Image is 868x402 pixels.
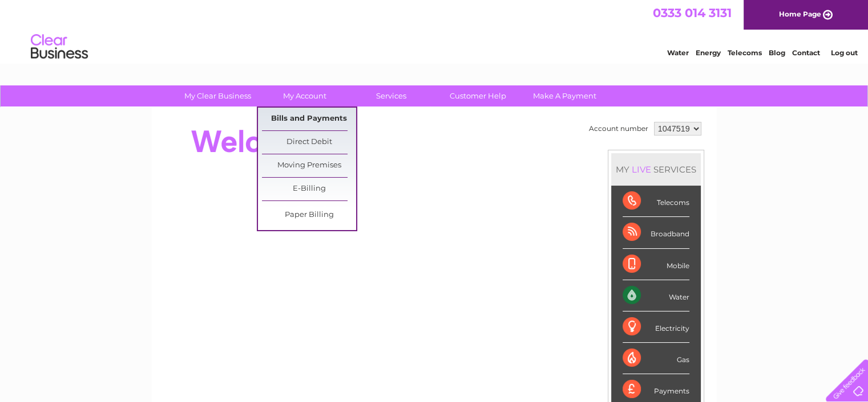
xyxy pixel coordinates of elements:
a: 0333 014 3131 [653,6,732,20]
td: Account number [586,119,651,138]
div: Broadband [623,217,689,248]
a: E-Billing [262,178,356,200]
a: Telecoms [728,48,762,57]
a: My Clear Business [171,85,265,106]
a: Blog [769,48,785,57]
a: Moving Premises [262,154,356,177]
div: Telecoms [623,186,689,217]
div: Gas [623,343,689,374]
div: MY SERVICES [611,153,701,186]
a: My Account [257,85,352,106]
a: Direct Debit [262,131,356,154]
div: Clear Business is a trading name of Verastar Limited (registered in [GEOGRAPHIC_DATA] No. 3667643... [165,6,704,55]
a: Make A Payment [518,85,612,106]
a: Services [344,85,438,106]
div: Water [623,280,689,311]
a: Customer Help [431,85,525,106]
div: LIVE [629,164,653,175]
a: Paper Billing [262,204,356,227]
a: Log out [830,48,857,57]
a: Energy [696,48,721,57]
a: Water [667,48,689,57]
img: logo.png [30,30,88,64]
div: Mobile [623,249,689,280]
div: Electricity [623,311,689,343]
a: Bills and Payments [262,108,356,130]
a: Contact [792,48,820,57]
